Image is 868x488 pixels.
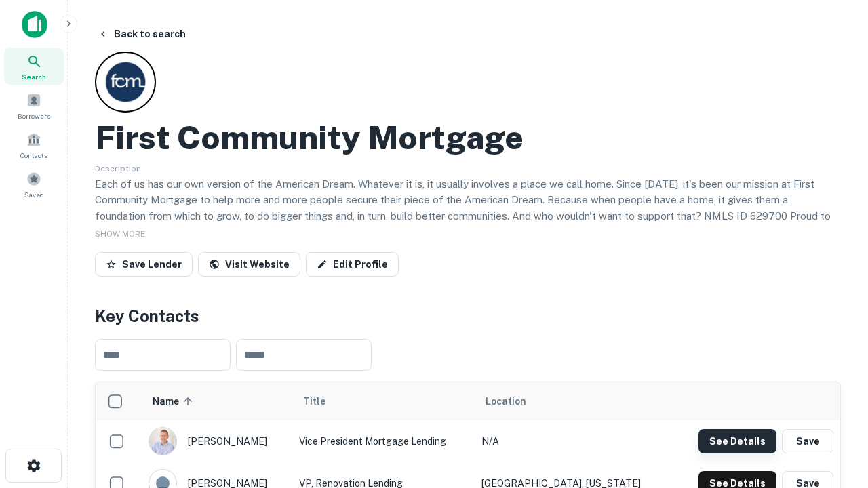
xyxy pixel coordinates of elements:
[18,110,50,121] span: Borrowers
[4,127,64,163] a: Contacts
[303,393,343,409] span: Title
[306,252,399,277] a: Edit Profile
[24,189,44,200] span: Saved
[4,166,64,203] a: Saved
[292,382,475,420] th: Title
[142,382,292,420] th: Name
[92,22,191,46] button: Back to search
[4,87,64,124] a: Borrowers
[4,48,64,85] a: Search
[149,428,176,455] img: 1520878720083
[486,393,526,409] span: Location
[800,380,868,445] iframe: Chat Widget
[20,150,47,161] span: Contacts
[95,118,524,157] h2: First Community Mortgage
[475,382,671,420] th: Location
[95,229,145,239] span: SHOW MORE
[475,420,671,462] td: N/A
[95,176,841,240] p: Each of us has our own version of the American Dream. Whatever it is, it usually involves a place...
[22,11,47,38] img: capitalize-icon.png
[782,429,833,453] button: Save
[95,164,141,174] span: Description
[153,393,197,409] span: Name
[698,429,776,453] button: See Details
[95,252,193,277] button: Save Lender
[198,252,300,277] a: Visit Website
[22,71,46,82] span: Search
[149,427,285,455] div: [PERSON_NAME]
[95,304,841,328] h4: Key Contacts
[292,420,475,462] td: Vice President Mortgage Lending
